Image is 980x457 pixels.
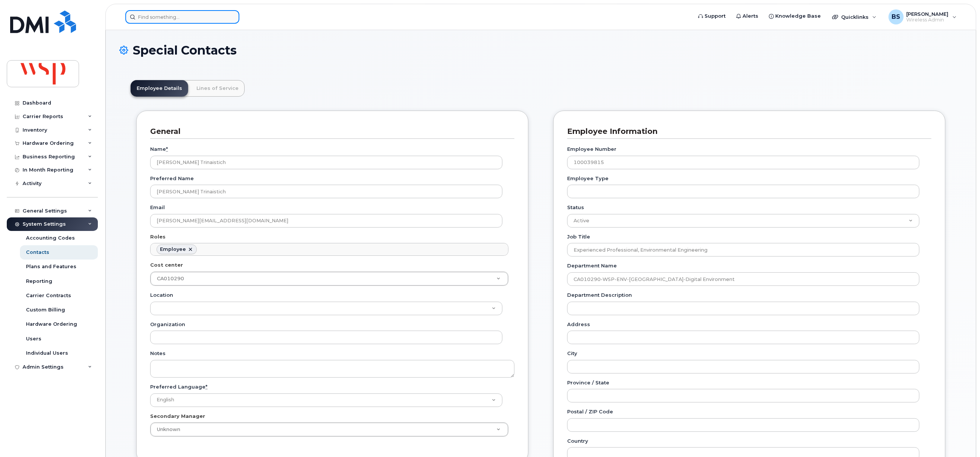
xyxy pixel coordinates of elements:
label: Employee Type [567,175,609,182]
label: Employee Number [567,146,616,153]
div: Employee [160,246,186,252]
label: Secondary Manager [150,413,205,420]
label: Status [567,204,584,211]
label: Preferred Language [150,383,207,390]
label: Notes [150,350,166,357]
label: Job Title [567,233,590,240]
h3: General [150,126,509,137]
label: City [567,350,577,357]
label: Roles [150,233,166,240]
a: Employee Details [131,80,188,97]
label: Province / State [567,379,609,386]
label: Organization [150,321,185,328]
label: Location [150,292,173,299]
a: Lines of Service [190,80,245,97]
h3: Employee Information [567,126,926,137]
label: Name [150,146,168,153]
label: Email [150,204,165,211]
label: Address [567,321,590,328]
label: Postal / ZIP Code [567,408,613,415]
span: CA010290 [157,276,184,281]
h1: Special Contacts [119,44,962,57]
label: Preferred Name [150,175,194,182]
a: Unknown [151,423,508,436]
label: Country [567,437,588,445]
label: Department Name [567,262,617,269]
label: Cost center [150,261,183,269]
label: Department Description [567,292,632,299]
abbr: required [166,146,168,152]
abbr: required [205,384,207,390]
a: CA010290 [151,272,508,285]
span: Unknown [152,426,180,433]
